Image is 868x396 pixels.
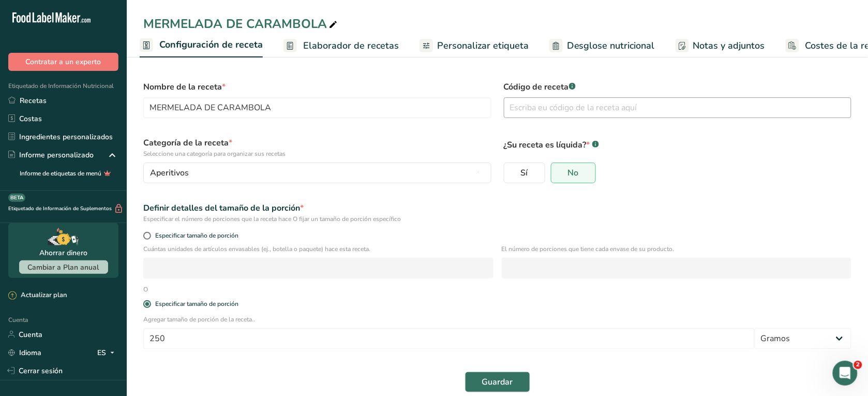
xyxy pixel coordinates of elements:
[28,262,99,272] span: Cambiar a Plan anual
[155,300,238,308] div: Especificar tamaño de porción
[19,113,42,124] font: Costas
[140,33,263,58] a: Configuración de receta
[19,131,113,142] font: Ingredientes personalizados
[482,376,513,388] span: Guardar
[20,169,101,178] font: Informe de etiquetas de menú
[143,214,851,224] div: Especificar el número de porciones que la receta hace O fijar un tamaño de porción específico
[143,315,851,324] p: Agregar tamaño de porción de la receta..
[137,285,154,294] div: O
[159,38,263,52] span: Configuración de receta
[833,361,858,386] iframe: Intercom live chat
[465,372,530,392] button: Guardar
[693,39,765,53] span: Notas y adjuntos
[521,168,528,178] span: Sí
[19,329,42,340] font: Cuenta
[143,163,491,183] button: Aperitivos
[437,39,529,53] span: Personalizar etiqueta
[8,53,118,71] button: Contratar a un experto
[303,39,399,53] span: Elaborador de recetas
[502,244,852,254] p: El número de porciones que tiene cada envase de su producto.
[143,244,493,254] p: Cuántas unidades de artículos envasables (ej., botella o paquete) hace esta receta.
[143,328,755,349] input: Escribe aquí el tamaño de la porción
[19,347,41,358] font: Idioma
[150,167,189,179] span: Aperitivos
[420,34,529,57] a: Personalizar etiqueta
[143,137,229,149] font: Categoría de la receta
[151,232,238,240] span: Especificar tamaño de porción
[21,290,67,301] font: Actualizar plan
[283,34,399,57] a: Elaborador de recetas
[854,361,862,369] span: 2
[143,97,491,118] input: Escriba el nombre de su receta aquí
[97,347,106,358] font: ES
[8,205,112,213] font: Etiquetado de Información de Suplementos
[504,97,852,118] input: Escriba eu código de la receta aquí
[19,150,94,160] font: Informe personalizado
[143,81,222,93] font: Nombre de la receta
[19,260,108,274] button: Cambiar a Plan anual
[568,168,579,178] span: No
[20,95,47,106] font: Recetas
[8,194,25,202] div: BETA
[143,14,327,33] font: MERMELADA DE CARAMBOLA
[19,365,63,376] font: Cerrar sesión
[676,34,765,57] a: Notas y adjuntos
[143,149,491,158] p: Seleccione una categoría para organizar sus recetas
[567,39,655,53] span: Desglose nutricional
[504,139,587,151] font: ¿Su receta es líquida?
[504,81,569,93] font: Código de receta
[39,247,87,258] div: Ahorrar dinero
[549,34,655,57] a: Desglose nutricional
[143,202,300,214] font: Definir detalles del tamaño de la porción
